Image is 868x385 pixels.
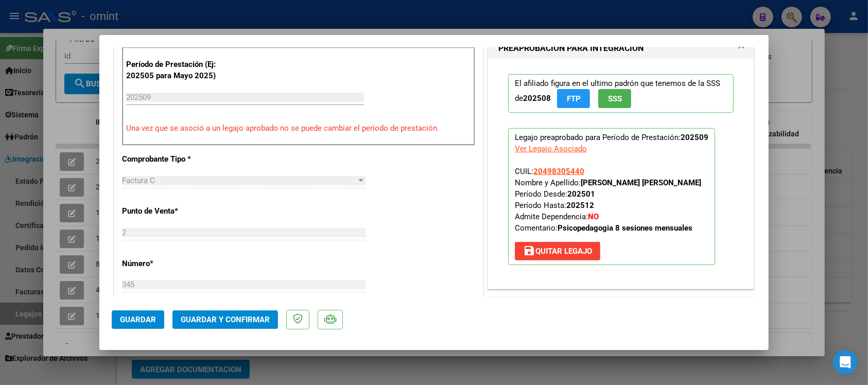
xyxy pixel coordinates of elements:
[515,242,600,260] button: Quitar Legajo
[833,350,858,375] div: Open Intercom Messenger
[122,258,228,270] p: Número
[598,89,631,108] button: SSS
[112,310,164,329] button: Guardar
[523,244,535,257] mat-icon: save
[488,38,754,59] mat-expansion-panel-header: PREAPROBACIÓN PARA INTEGRACION
[608,94,622,103] span: SSS
[181,315,270,324] span: Guardar y Confirmar
[122,153,228,165] p: Comprobante Tipo *
[566,201,594,210] strong: 202512
[122,205,228,217] p: Punto de Venta
[515,167,701,233] span: CUIL: Nombre y Apellido: Período Desde: Período Hasta: Admite Dependencia:
[508,74,734,113] p: El afiliado figura en el ultimo padrón que tenemos de la SSS de
[523,94,551,103] strong: 202508
[488,59,754,289] div: PREAPROBACIÓN PARA INTEGRACION
[515,143,587,154] div: Ver Legajo Asociado
[523,247,592,256] span: Quitar Legajo
[120,315,156,324] span: Guardar
[558,223,692,233] strong: Psicopedagogia 8 sesiones mensuales
[681,133,708,142] strong: 202509
[122,176,155,185] span: Factura C
[515,223,692,233] span: Comentario:
[126,122,471,134] p: Una vez que se asoció a un legajo aprobado no se puede cambiar el período de prestación.
[533,167,584,176] span: 20498305440
[588,212,599,221] strong: NO
[557,89,590,108] button: FTP
[508,128,715,265] p: Legajo preaprobado para Período de Prestación:
[567,189,595,199] strong: 202501
[581,178,701,187] strong: [PERSON_NAME] [PERSON_NAME]
[567,94,581,103] span: FTP
[498,42,644,55] h1: PREAPROBACIÓN PARA INTEGRACION
[126,59,230,82] p: Período de Prestación (Ej: 202505 para Mayo 2025)
[172,310,278,329] button: Guardar y Confirmar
